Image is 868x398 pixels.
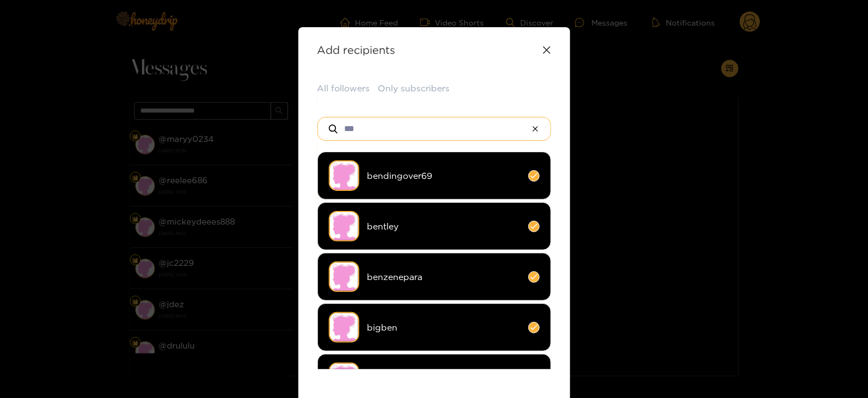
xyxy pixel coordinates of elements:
strong: Add recipients [317,43,396,56]
img: no-avatar.png [329,211,359,241]
span: bentley [367,220,520,233]
span: bendingover69 [367,170,520,182]
span: benzenepara [367,271,520,283]
span: bigben [367,321,520,334]
img: no-avatar.png [329,312,359,343]
img: no-avatar.png [329,262,359,292]
img: no-avatar.png [329,160,359,191]
button: All followers [317,82,370,95]
button: Only subscribers [378,82,450,95]
img: no-avatar.png [329,363,359,393]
